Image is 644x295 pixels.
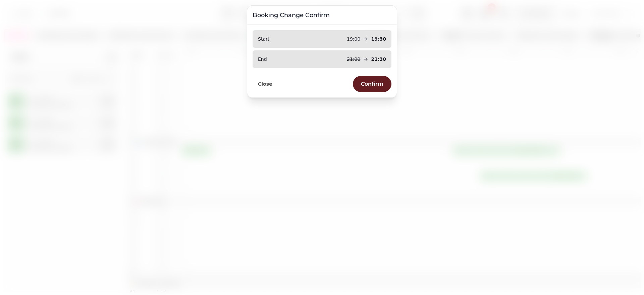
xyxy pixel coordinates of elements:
[361,81,383,87] span: Confirm
[258,82,272,86] span: Close
[258,36,269,42] p: Start
[353,76,391,92] button: Confirm
[347,36,360,42] p: 19:00
[253,11,391,19] h3: Booking Change Confirm
[258,56,267,62] p: End
[371,36,386,42] p: 19:30
[253,80,278,88] button: Close
[371,56,386,62] p: 21:30
[347,56,360,62] p: 21:00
